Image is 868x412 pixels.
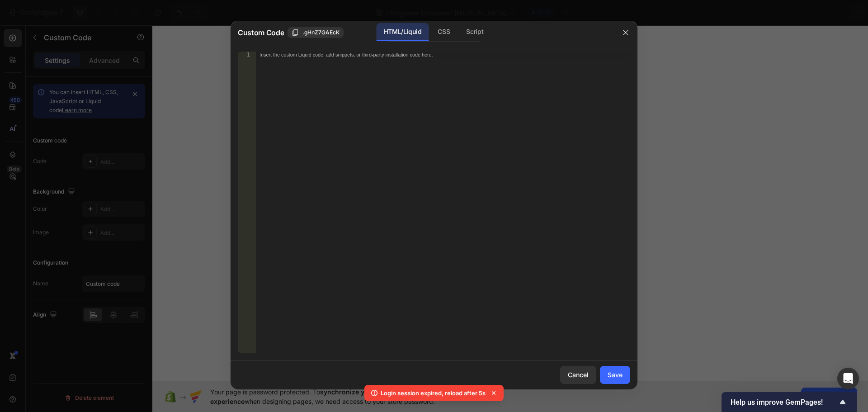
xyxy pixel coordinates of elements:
div: Cancel [568,370,589,379]
div: Save [608,370,623,379]
button: .gHnZ7GAEcK [288,27,344,38]
div: Insert the custom Liquid code, add snippets, or third-party installation code here. [259,52,589,57]
div: Open Intercom Messenger [837,368,859,389]
span: Help us improve GemPages! [731,398,837,407]
div: Script [459,23,491,41]
div: CSS [430,23,457,41]
div: 1 [238,52,256,58]
span: .gHnZ7GAEcK [302,28,340,37]
span: Custom Code [238,27,284,38]
p: Login session expired, reload after 5s [381,388,486,398]
button: Cancel [560,366,596,384]
div: HTML/Liquid [377,23,429,41]
button: Show survey - Help us improve GemPages! [731,397,848,407]
button: Save [600,366,630,384]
